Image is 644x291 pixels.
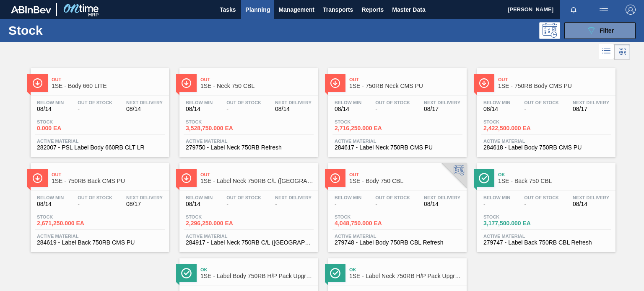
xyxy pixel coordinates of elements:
a: ÍconeOut1SE - 750RB Neck CMS PUBelow Min08/14Out Of Stock-Next Delivery08/17Stock2,716,250.000 EA... [322,62,471,157]
img: TNhmsLtSVTkK8tSr43FrP2fwEKptu5GPRR3wAAAABJRU5ErkJggg== [11,6,51,13]
span: 284618 - Label Body 750RB CMS PU [483,144,609,151]
span: 08/14 [186,106,213,112]
span: 284617 - Label Neck 750RB CMS PU [335,144,460,151]
span: Stock [186,119,244,124]
span: 1SE - Label Body 750RB H/P Pack Upgrade [200,273,314,279]
div: List Vision [599,44,614,60]
span: 1SE - 750RB Neck CMS PU [349,83,462,89]
img: Ícone [330,173,340,183]
span: 08/14 [275,106,312,112]
span: - [483,201,510,207]
span: - [524,106,559,112]
button: Filter [564,22,636,39]
a: ÍconeOut1SE - 750RB Back CMS PUBelow Min08/14Out Of Stock-Next Delivery08/17Stock2,671,250.000 EA... [24,157,173,252]
span: Stock [335,119,393,124]
span: Tasks [218,5,237,15]
span: Active Material [483,234,609,239]
span: Below Min [186,195,213,200]
span: Below Min [335,100,361,105]
span: Active Material [186,139,312,144]
span: Out [349,77,462,82]
span: 08/17 [126,201,163,207]
span: Stock [335,214,393,219]
span: Active Material [335,139,460,144]
img: userActions [599,5,609,15]
span: Out Of Stock [78,100,112,105]
span: Next Delivery [424,100,460,105]
span: 4,048,750.000 EA [335,220,393,227]
span: 284619 - Label Back 750RB CMS PU [37,239,163,246]
img: Ícone [479,78,489,88]
span: Out Of Stock [226,195,261,200]
span: 08/14 [573,201,609,207]
span: - [335,201,361,207]
span: Out [498,77,611,82]
h1: Stock [8,26,129,35]
span: Out Of Stock [375,100,410,105]
span: - [226,106,261,112]
span: 08/14 [37,106,64,112]
span: - [524,201,559,207]
img: Ícone [181,78,192,88]
img: Ícone [32,78,43,88]
a: ÍconeOut1SE - 750RB Body CMS PUBelow Min08/14Out Of Stock-Next Delivery08/17Stock2,422,500.000 EA... [471,62,620,157]
span: Below Min [483,195,510,200]
a: ÍconeOut1SE - Body 660 LITEBelow Min08/14Out Of Stock-Next Delivery08/14Stock0.000 EAActive Mater... [24,62,173,157]
button: Notifications [560,4,587,15]
span: Out Of Stock [78,195,112,200]
span: 08/17 [424,106,460,112]
span: Stock [186,214,244,219]
span: Stock [483,214,542,219]
span: Out Of Stock [524,100,559,105]
span: 282007 - PSL Label Body 660RB CLT LR [37,144,163,151]
img: Ícone [479,173,489,183]
span: 1SE - Body 750 CBL [349,178,462,184]
a: ÍconeOut1SE - Body 750 CBLBelow Min-Out Of Stock-Next Delivery08/14Stock4,048,750.000 EAActive Ma... [322,157,471,252]
span: - [78,106,112,112]
span: Ok [498,172,611,177]
span: 279747 - Label Back 750RB CBL Refresh [483,239,609,246]
img: Ícone [181,268,192,278]
span: 08/14 [424,201,460,207]
a: ÍconeOut1SE - Label Neck 750RB C/L ([GEOGRAPHIC_DATA])Below Min08/14Out Of Stock-Next Delivery-St... [173,157,322,252]
span: Next Delivery [275,100,312,105]
span: Filter [600,27,614,34]
span: 1SE - 750RB Back CMS PU [52,178,165,184]
span: 279750 - Label Neck 750RB Refresh [186,144,312,151]
span: 1SE - Neck 750 CBL [200,83,314,89]
span: Master Data [392,5,425,15]
div: Programming: no user selected [539,22,560,39]
span: Ok [349,267,462,272]
span: Next Delivery [126,195,163,200]
span: - [78,201,112,207]
span: - [375,201,410,207]
span: Next Delivery [573,100,609,105]
span: Out [349,172,462,177]
img: Ícone [181,173,192,183]
span: Planning [245,5,270,15]
img: Ícone [330,78,340,88]
span: 1SE - 750RB Body CMS PU [498,83,611,89]
span: 08/14 [335,106,361,112]
span: 08/17 [573,106,609,112]
span: 1SE - Back 750 CBL [498,178,611,184]
span: 08/14 [37,201,64,207]
span: Stock [37,214,96,219]
span: Below Min [37,195,64,200]
span: 3,528,750.000 EA [186,125,244,131]
span: Out Of Stock [375,195,410,200]
span: Active Material [37,139,163,144]
span: 2,296,250.000 EA [186,220,244,227]
span: Active Material [335,234,460,239]
span: Next Delivery [275,195,312,200]
div: Card Vision [614,44,630,60]
span: Out Of Stock [226,100,261,105]
span: 08/14 [126,106,163,112]
img: Ícone [330,268,340,278]
span: 2,422,500.000 EA [483,125,542,131]
span: Stock [37,119,96,124]
span: - [226,201,261,207]
span: Transports [323,5,353,15]
span: - [375,106,410,112]
span: 1SE - Body 660 LITE [52,83,165,89]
